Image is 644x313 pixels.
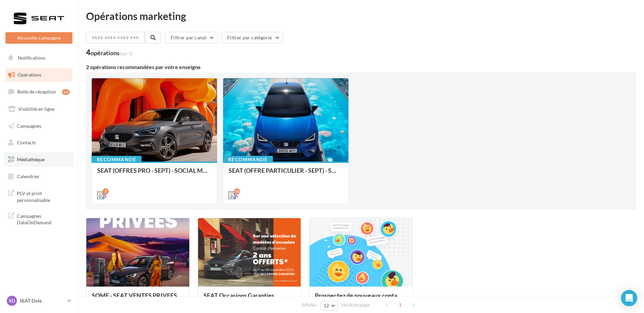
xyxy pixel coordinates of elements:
[321,301,338,310] button: 12
[17,156,45,162] span: Médiathèque
[17,189,70,203] span: PLV et print personnalisable
[4,68,74,82] a: Opérations
[86,49,133,56] div: 4
[4,209,74,229] a: Campagnes DataOnDemand
[4,102,74,116] a: Visibilité en ligne
[17,211,70,226] span: Campagnes DataOnDemand
[4,186,74,206] a: PLV et print personnalisable
[4,169,74,184] a: Calendrier
[234,188,240,194] div: 16
[4,51,71,65] button: Notifications
[5,294,72,307] a: SD SEAT Dole
[97,167,212,181] div: SEAT (OFFRES PRO - SEPT) - SOCIAL MEDIA
[203,292,296,306] div: SEAT Occasions Garanties
[18,106,55,112] span: Visibilité en ligne
[18,55,45,61] span: Notifications
[18,72,41,78] span: Opérations
[4,135,74,150] a: Contacts
[165,32,218,43] button: Filtrer par canal
[223,156,273,163] div: Recommandé
[221,32,283,43] button: Filtrer par catégorie
[4,119,74,133] a: Campagnes
[9,297,15,304] span: SD
[621,290,637,306] div: Open Intercom Messenger
[229,167,343,181] div: SEAT (OFFRE PARTICULIER - SEPT) - SOCIAL MEDIA
[17,89,56,95] span: Boîte de réception
[4,152,74,167] a: Médiathèque
[90,50,133,56] div: opérations
[92,292,184,306] div: SOME - SEAT VENTES PRIVEES
[5,32,72,44] button: Nouvelle campagne
[315,292,407,306] div: Prospectez de nouveaux contacts
[86,11,636,21] div: Opérations marketing
[86,64,636,70] div: 2 opérations recommandées par votre enseigne
[17,123,41,128] span: Campagnes
[17,140,36,145] span: Contacts
[342,302,370,308] span: résultats/page
[62,89,70,95] div: 60
[302,302,317,308] span: Afficher
[20,297,65,304] p: SEAT Dole
[324,303,329,308] span: 12
[4,84,74,99] a: Boîte de réception60
[17,173,40,179] span: Calendrier
[120,50,133,56] span: (sur 5)
[91,156,142,163] div: Recommandé
[395,299,406,310] span: 1
[103,188,109,194] div: 5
